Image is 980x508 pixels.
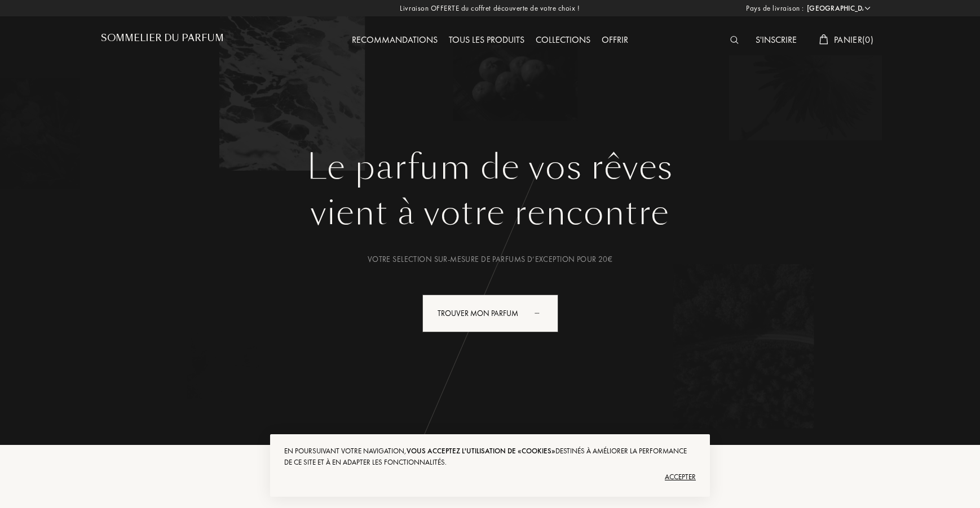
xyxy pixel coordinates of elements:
[284,468,696,486] div: Accepter
[730,36,739,44] img: search_icn_white.svg
[109,253,871,265] div: Votre selection sur-mesure de parfums d’exception pour 20€
[346,33,443,48] div: Recommandations
[834,34,873,46] span: Panier ( 0 )
[414,295,567,332] a: Trouver mon parfumanimation
[109,147,871,188] h1: Le parfum de vos rêves
[346,34,443,46] a: Recommandations
[596,34,634,46] a: Offrir
[750,34,802,46] a: S'inscrire
[750,33,802,48] div: S'inscrire
[407,446,555,456] span: vous acceptez l'utilisation de «cookies»
[284,445,696,468] div: En poursuivant votre navigation, destinés à améliorer la performance de ce site et à en adapter l...
[596,33,634,48] div: Offrir
[101,33,224,48] a: Sommelier du Parfum
[746,3,804,14] span: Pays de livraison :
[531,301,553,324] div: animation
[443,33,530,48] div: Tous les produits
[422,295,558,332] div: Trouver mon parfum
[819,34,828,44] img: cart_white.svg
[443,34,530,46] a: Tous les produits
[530,33,596,48] div: Collections
[109,188,871,238] div: vient à votre rencontre
[101,33,224,43] h1: Sommelier du Parfum
[530,34,596,46] a: Collections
